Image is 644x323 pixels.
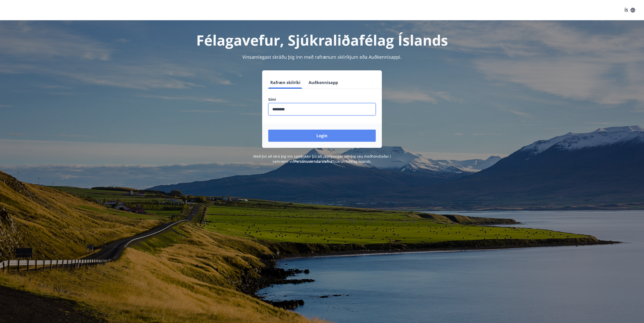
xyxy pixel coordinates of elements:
span: Með því að skrá þig inn samþykkir þú að upplýsingar um þig séu meðhöndlaðar í samræmi við Sjúkral... [253,154,391,164]
span: Vinsamlegast skráðu þig inn með rafrænum skilríkjum eða Auðkennisappi. [242,54,402,60]
label: Sími [268,97,376,102]
a: Persónuverndarstefna [294,159,332,164]
button: Auðkennisapp [307,76,340,89]
h1: Félagavefur, Sjúkraliðafélag Íslands [146,30,498,50]
button: Rafræn skilríki [268,76,302,89]
button: Login [268,130,376,142]
button: ÍS [622,6,638,15]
